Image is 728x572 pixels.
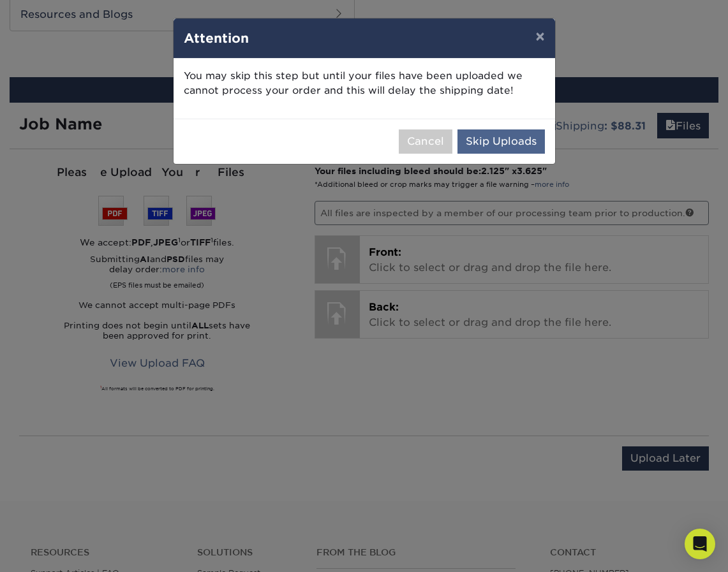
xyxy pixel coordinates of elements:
[399,129,452,154] button: Cancel
[457,129,545,154] button: Skip Uploads
[525,18,554,54] button: ×
[685,529,715,559] div: Open Intercom Messenger
[184,69,545,98] p: You may skip this step but until your files have been uploaded we cannot process your order and t...
[184,29,545,48] h4: Attention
